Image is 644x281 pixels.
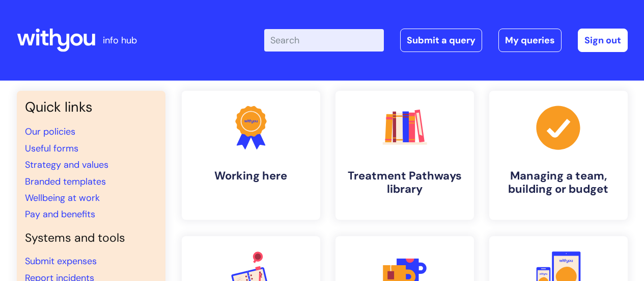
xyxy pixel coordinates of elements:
a: Submit expenses [25,255,97,267]
a: Pay and benefits [25,208,95,220]
h4: Managing a team, building or budget [497,169,620,196]
h4: Systems and tools [25,231,157,245]
a: Treatment Pathways library [335,91,474,220]
h4: Working here [190,169,312,183]
a: Managing a team, building or budget [489,91,628,220]
a: My queries [498,29,562,52]
p: info hub [103,32,137,48]
a: Submit a query [400,29,482,52]
a: Wellbeing at work [25,192,100,204]
a: Working here [182,91,320,220]
h3: Quick links [25,99,157,115]
input: Search [264,29,384,52]
a: Our policies [25,125,75,138]
a: Sign out [578,29,628,52]
a: Strategy and values [25,159,108,171]
a: Branded templates [25,175,106,188]
div: | - [264,29,628,52]
a: Useful forms [25,142,78,155]
h4: Treatment Pathways library [344,169,466,196]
